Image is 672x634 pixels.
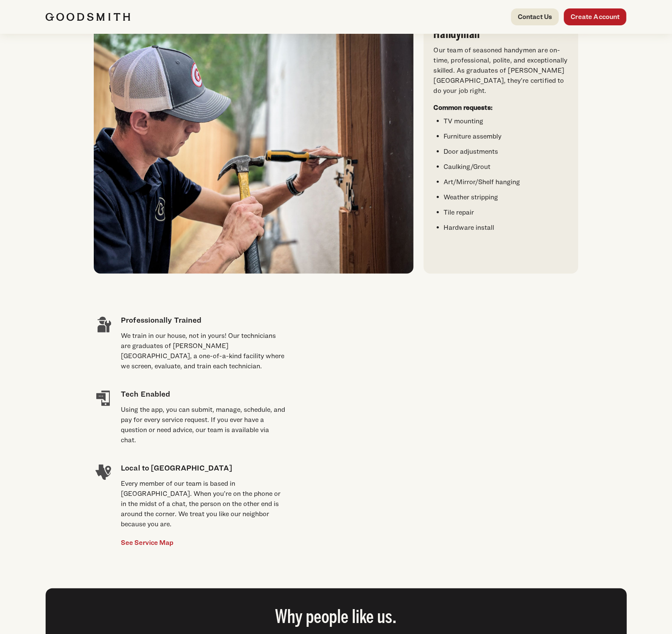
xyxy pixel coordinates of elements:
img: Goodsmith [46,13,130,21]
strong: Common requests: [434,103,493,112]
li: Hardware install [444,223,568,233]
a: See Service Map [121,538,174,548]
a: Create Account [564,8,626,25]
a: Contact Us [511,8,559,25]
li: Furniture assembly [444,131,568,141]
h4: Professionally Trained [121,314,286,326]
li: TV mounting [444,116,568,126]
li: Tile repair [444,207,568,218]
h2: Why people like us. [59,609,613,627]
li: Weather stripping [444,192,568,202]
h4: Local to [GEOGRAPHIC_DATA] [121,462,286,473]
li: Caulking/Grout [444,162,568,172]
img: A handyman in a cap and polo shirt using a hammer to work on a door frame. [94,18,413,274]
div: We train in our house, not in yours! Our technicians are graduates of [PERSON_NAME][GEOGRAPHIC_DA... [121,331,286,371]
li: Door adjustments [444,147,568,157]
p: Our team of seasoned handymen are on-time, professional, polite, and exceptionally skilled. As gr... [434,45,568,96]
div: Every member of our team is based in [GEOGRAPHIC_DATA]. When you’re on the phone or in the midst ... [121,479,286,529]
li: Art/Mirror/Shelf hanging [444,177,568,187]
h4: Tech Enabled [121,388,286,400]
div: Using the app, you can submit, manage, schedule, and pay for every service request. If you ever h... [121,405,286,445]
h3: Handyman [434,28,568,40]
